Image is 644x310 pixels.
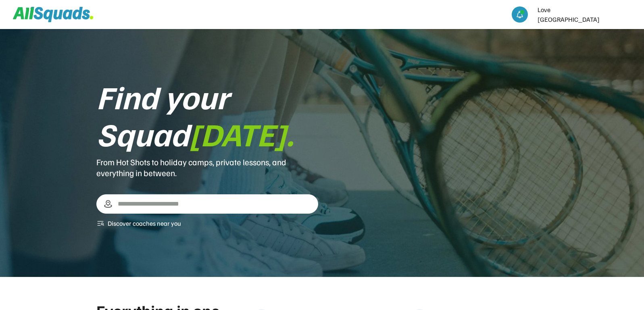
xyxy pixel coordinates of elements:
font: [DATE]. [189,113,294,154]
img: bell-03%20%281%29.svg [516,10,524,19]
div: Love [GEOGRAPHIC_DATA] [538,5,610,24]
div: Discover coaches near you [108,218,181,228]
div: From Hot Shots to holiday camps, private lessons, and everything in between. [96,157,318,178]
div: Find your Squad [96,78,318,152]
img: LTPP_Logo_REV.jpeg [615,6,631,23]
